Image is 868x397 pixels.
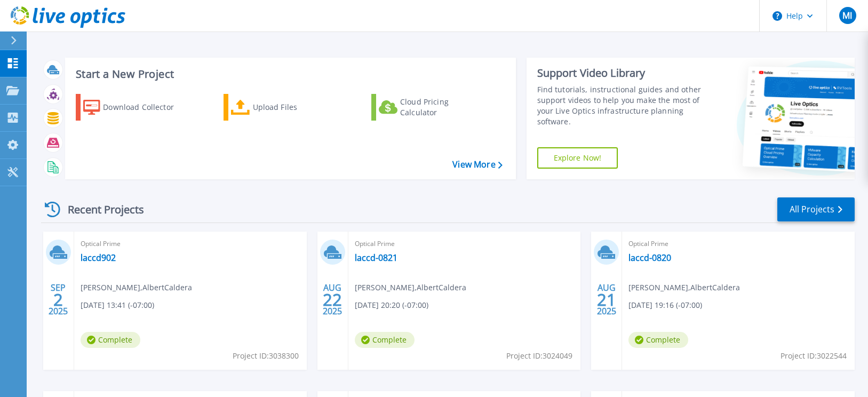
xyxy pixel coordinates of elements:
[81,238,300,250] span: Optical Prime
[81,252,116,263] a: laccd902
[506,350,572,362] span: Project ID: 3024049
[355,238,575,250] span: Optical Prime
[233,350,299,362] span: Project ID: 3038300
[452,160,502,170] a: View More
[53,295,63,304] span: 2
[253,97,338,118] div: Upload Files
[628,238,848,250] span: Optical Prime
[355,282,466,293] span: [PERSON_NAME] , AlbertCaldera
[537,66,703,80] div: Support Video Library
[355,299,428,311] span: [DATE] 20:20 (-07:00)
[628,252,671,263] a: laccd-0820
[628,299,702,311] span: [DATE] 19:16 (-07:00)
[81,332,140,348] span: Complete
[537,147,618,169] a: Explore Now!
[76,68,502,80] h3: Start a New Project
[537,84,703,127] div: Find tutorials, instructional guides and other support videos to help you make the most of your L...
[103,97,188,118] div: Download Collector
[596,280,617,319] div: AUG 2025
[81,299,154,311] span: [DATE] 13:41 (-07:00)
[777,197,855,221] a: All Projects
[76,94,195,121] a: Download Collector
[628,332,688,348] span: Complete
[323,295,342,304] span: 22
[48,280,68,319] div: SEP 2025
[371,94,490,121] a: Cloud Pricing Calculator
[224,94,343,121] a: Upload Files
[597,295,616,304] span: 21
[842,11,852,20] span: MI
[400,97,485,118] div: Cloud Pricing Calculator
[355,252,397,263] a: laccd-0821
[322,280,343,319] div: AUG 2025
[81,282,192,293] span: [PERSON_NAME] , AlbertCaldera
[355,332,415,348] span: Complete
[41,196,158,223] div: Recent Projects
[628,282,740,293] span: [PERSON_NAME] , AlbertCaldera
[781,350,847,362] span: Project ID: 3022544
